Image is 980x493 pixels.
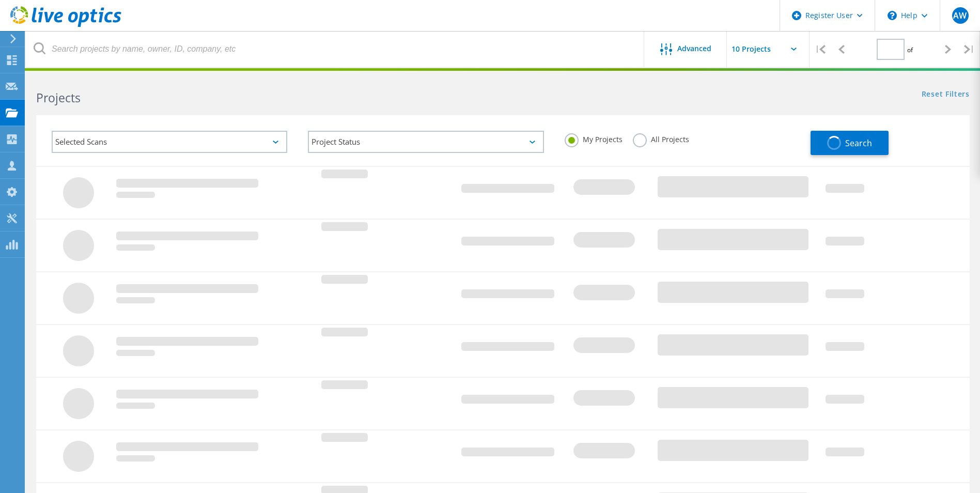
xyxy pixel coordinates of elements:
[677,45,711,52] span: Advanced
[845,137,872,149] span: Search
[36,89,81,106] b: Projects
[810,31,831,68] div: |
[52,131,287,153] div: Selected Scans
[10,22,121,29] a: Live Optics Dashboard
[26,31,645,67] input: Search projects by name, owner, ID, company, etc
[811,131,889,155] button: Search
[633,133,689,143] label: All Projects
[308,131,543,153] div: Project Status
[565,133,623,143] label: My Projects
[888,11,897,20] svg: \n
[953,11,967,20] span: AW
[922,90,970,99] a: Reset Filters
[959,31,980,68] div: |
[907,45,913,54] span: of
